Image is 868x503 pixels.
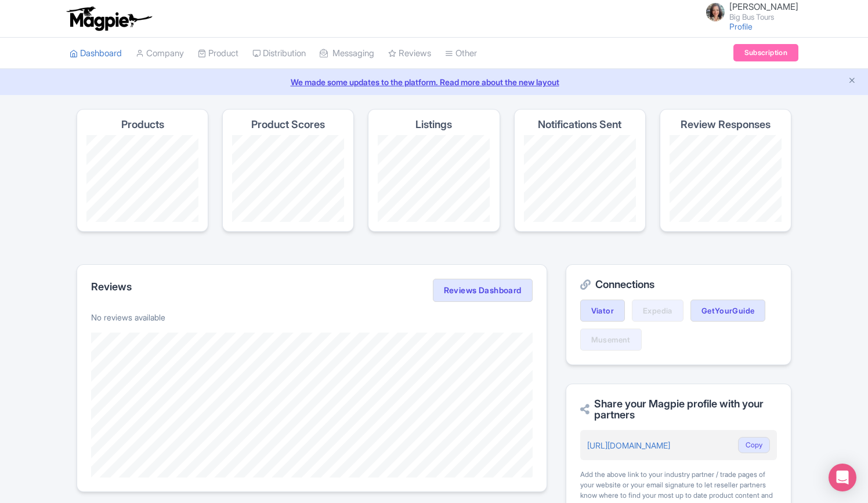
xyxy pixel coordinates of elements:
[699,2,798,21] a: [PERSON_NAME] Big Bus Tours
[251,119,325,130] h4: Product Scores
[729,1,798,12] span: [PERSON_NAME]
[690,300,766,322] a: GetYourGuide
[729,13,798,21] small: Big Bus Tours
[136,38,184,70] a: Company
[848,75,856,88] button: Close announcement
[706,3,725,21] img: jfp7o2nd6rbrsspqilhl.jpg
[538,119,621,130] h4: Notifications Sent
[580,279,777,290] h2: Connections
[733,44,798,61] a: Subscription
[433,279,533,302] a: Reviews Dashboard
[91,281,132,293] h2: Reviews
[70,38,122,70] a: Dashboard
[829,464,856,491] div: Open Intercom Messenger
[580,300,625,322] a: Viator
[7,76,861,88] a: We made some updates to the platform. Read more about the new layout
[198,38,238,70] a: Product
[320,38,374,70] a: Messaging
[91,311,533,323] p: No reviews available
[388,38,431,70] a: Reviews
[632,300,683,322] a: Expedia
[738,437,770,453] button: Copy
[445,38,477,70] a: Other
[415,119,452,130] h4: Listings
[587,440,670,450] a: [URL][DOMAIN_NAME]
[64,6,154,31] img: logo-ab69f6fb50320c5b225c76a69d11143b.png
[729,21,753,31] a: Profile
[580,329,642,351] a: Musement
[580,398,777,421] h2: Share your Magpie profile with your partners
[121,119,164,130] h4: Products
[681,119,771,130] h4: Review Responses
[252,38,306,70] a: Distribution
